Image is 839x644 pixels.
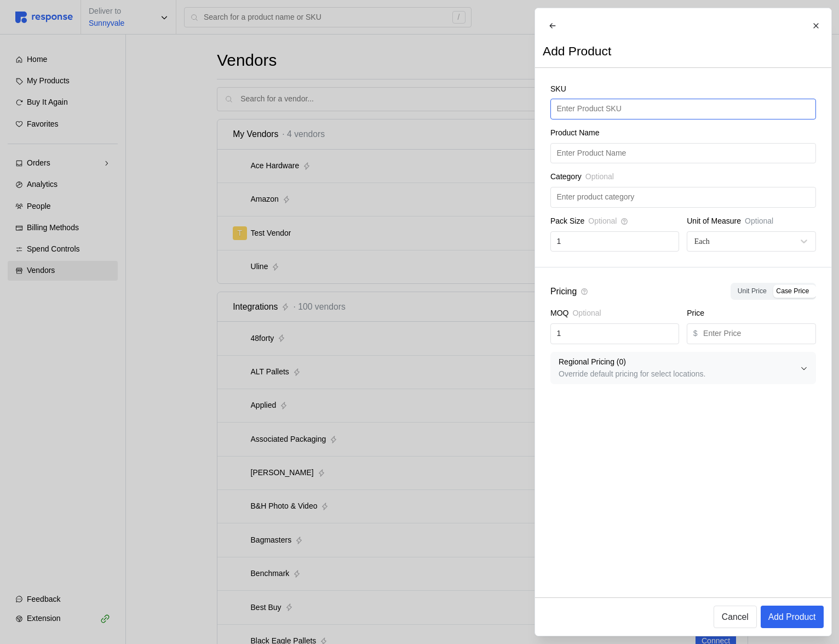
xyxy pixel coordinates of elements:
div: Product Name [550,127,816,143]
p: Override default pricing for select locations. [559,368,800,380]
button: Regional Pricing (0)Override default pricing for select locations. [551,352,815,384]
input: Enter MOQ [556,324,673,344]
div: Price [687,307,815,323]
span: Unit Price [737,287,766,295]
input: Enter Product Name [556,144,809,163]
p: $ [693,328,697,340]
div: MOQ [550,307,679,323]
input: Enter product category [556,187,809,207]
input: Enter Price [703,324,809,344]
button: Add Product [760,606,823,628]
input: Enter Product SKU [556,99,809,119]
div: Pack Size [550,215,679,231]
span: Optional [585,171,613,183]
input: Enter Pack Size [556,232,673,252]
p: Unit of Measure [687,215,741,227]
div: Category [550,171,816,187]
p: Add Product [768,610,815,624]
button: Cancel [713,606,756,628]
span: Optional [588,215,617,227]
span: Optional [572,307,601,320]
p: Pricing [550,284,577,298]
p: Regional Pricing ( 0 ) [559,356,800,368]
p: Cancel [721,610,748,624]
div: SKU [550,83,816,99]
h2: Add Product [543,43,611,60]
p: Optional [745,215,773,227]
span: Case Price [776,287,809,295]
